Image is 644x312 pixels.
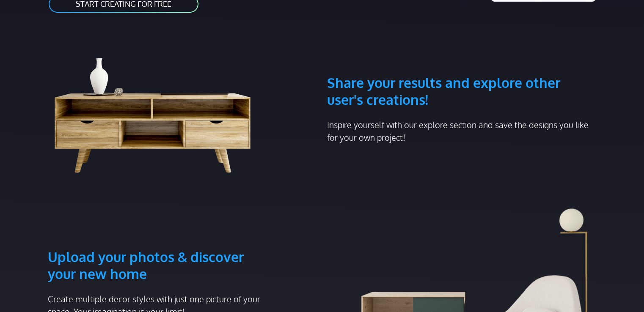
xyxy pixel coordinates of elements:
[327,118,596,144] p: Inspire yourself with our explore section and save the designs you like for your own project!
[327,34,596,108] h3: Share your results and explore other user's creations!
[48,34,270,178] img: living room cabinet
[48,208,270,282] h3: Upload your photos & discover your new home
